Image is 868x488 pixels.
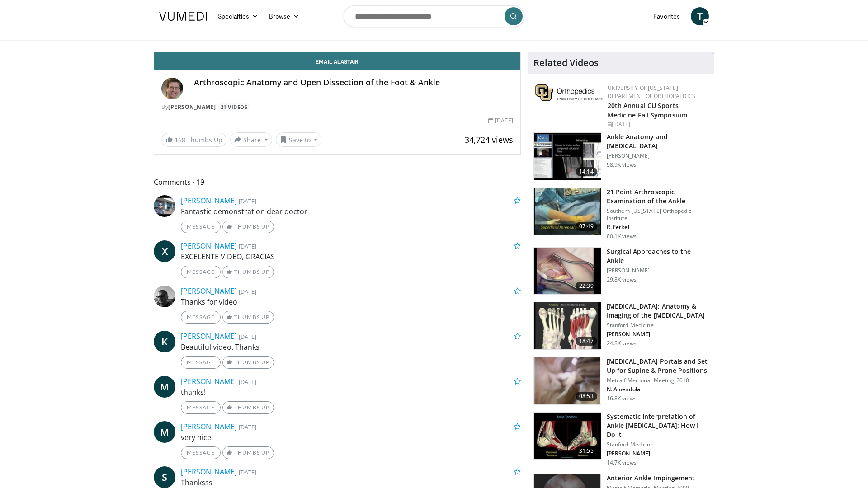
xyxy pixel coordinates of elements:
[607,161,637,169] p: 98.9K views
[217,103,250,111] a: 21 Videos
[576,446,597,455] span: 31:55
[154,421,175,443] a: M
[181,296,521,307] p: Thanks for video
[607,276,637,283] p: 29.8K views
[181,401,221,414] a: Message
[607,386,708,393] p: N. Amendola
[488,117,513,125] div: [DATE]
[533,188,708,240] a: 07:49 21 Point Arthroscopic Examination of the Ankle Southern [US_STATE] Orthopedic Institute R. ...
[222,266,274,278] a: Thumbs Up
[534,133,601,180] img: d079e22e-f623-40f6-8657-94e85635e1da.150x105_q85_crop-smart_upscale.jpg
[691,7,709,25] a: T
[222,311,274,324] a: Thumbs Up
[533,57,599,68] h4: Related Videos
[534,357,601,404] img: amend3_3.png.150x105_q85_crop-smart_upscale.jpg
[607,302,708,320] h3: [MEDICAL_DATA]: Anatomy & Imaging of the [MEDICAL_DATA]
[607,357,708,375] h3: [MEDICAL_DATA] Portals and Set Up for Supine & Prone Positions
[239,333,256,341] small: [DATE]
[239,378,256,386] small: [DATE]
[194,78,513,88] h4: Arthroscopic Anatomy and Open Dissection of the Foot & Ankle
[607,377,708,384] p: Metcalf Memorial Meeting 2010
[154,195,175,217] img: Avatar
[534,302,601,349] img: cf38df8d-9b01-422e-ad42-3a0389097cd5.150x105_q85_crop-smart_upscale.jpg
[154,176,521,188] span: Comments 19
[181,387,521,398] p: thanks!
[154,286,175,307] img: Avatar
[608,84,695,100] a: University of [US_STATE] Department of Orthopaedics
[533,412,708,466] a: 31:55 Systematic Interpretation of Ankle [MEDICAL_DATA]: How I Do It Stanford Medicine [PERSON_NA...
[181,376,237,386] a: [PERSON_NAME]
[607,450,708,457] p: [PERSON_NAME]
[181,221,221,233] a: Message
[239,242,256,250] small: [DATE]
[154,331,175,352] a: K
[239,197,256,205] small: [DATE]
[181,342,521,352] p: Beautiful video. Thanks
[607,233,637,240] p: 80.1K views
[607,331,708,338] p: [PERSON_NAME]
[576,222,597,231] span: 07:49
[181,467,237,477] a: [PERSON_NAME]
[222,446,274,459] a: Thumbs Up
[159,12,207,21] img: VuMedi Logo
[154,52,520,70] a: Email Alastair
[154,240,175,262] a: X
[181,331,237,341] a: [PERSON_NAME]
[607,224,708,231] p: R. Ferkel
[607,207,708,222] p: Southern [US_STATE] Orthopedic Institute
[344,5,524,27] input: Search topics, interventions
[212,7,264,25] a: Specialties
[607,188,708,206] h3: 21 Point Arthroscopic Examination of the Ankle
[181,266,221,278] a: Message
[607,412,708,439] h3: Systematic Interpretation of Ankle [MEDICAL_DATA]: How I Do It
[576,282,597,291] span: 22:39
[181,241,237,251] a: [PERSON_NAME]
[576,337,597,346] span: 18:47
[576,167,597,176] span: 14:14
[607,132,708,150] h3: Ankle Anatomy and [MEDICAL_DATA]
[230,132,272,147] button: Share
[533,132,708,180] a: 14:14 Ankle Anatomy and [MEDICAL_DATA] [PERSON_NAME] 98.9K views
[607,474,695,483] h3: Anterior Ankle Impingement
[168,103,216,111] a: [PERSON_NAME]
[181,286,237,296] a: [PERSON_NAME]
[607,395,637,402] p: 16.8K views
[181,446,221,459] a: Message
[181,356,221,369] a: Message
[607,340,637,347] p: 24.8K views
[534,413,601,460] img: ed2f2a3b-453b-45ea-a443-57fbd69e4c5c.150x105_q85_crop-smart_upscale.jpg
[607,247,708,265] h3: Surgical Approaches to the Ankle
[161,133,226,147] a: 168 Thumbs Up
[239,287,256,296] small: [DATE]
[576,392,597,401] span: 08:53
[161,78,183,99] img: Avatar
[607,322,708,329] p: Stanford Medicine
[154,466,175,488] a: S
[533,357,708,405] a: 08:53 [MEDICAL_DATA] Portals and Set Up for Supine & Prone Positions Metcalf Memorial Meeting 201...
[534,248,601,295] img: 27463190-6349-4d0c-bdb3-f372be2c3ba7.150x105_q85_crop-smart_upscale.jpg
[533,247,708,295] a: 22:39 Surgical Approaches to the Ankle [PERSON_NAME] 29.8K views
[239,468,256,476] small: [DATE]
[648,7,685,25] a: Favorites
[181,206,521,217] p: Fantastic demonstration dear doctor
[239,423,256,431] small: [DATE]
[222,356,274,369] a: Thumbs Up
[175,136,185,144] span: 168
[154,376,175,398] a: M
[608,101,687,119] a: 20th Annual CU Sports Medicine Fall Symposium
[533,302,708,350] a: 18:47 [MEDICAL_DATA]: Anatomy & Imaging of the [MEDICAL_DATA] Stanford Medicine [PERSON_NAME] 24....
[465,134,513,145] span: 34,724 views
[181,422,237,432] a: [PERSON_NAME]
[534,188,601,235] img: d2937c76-94b7-4d20-9de4-1c4e4a17f51d.150x105_q85_crop-smart_upscale.jpg
[607,459,637,466] p: 14.7K views
[222,221,274,233] a: Thumbs Up
[276,132,322,147] button: Save to
[607,267,708,274] p: [PERSON_NAME]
